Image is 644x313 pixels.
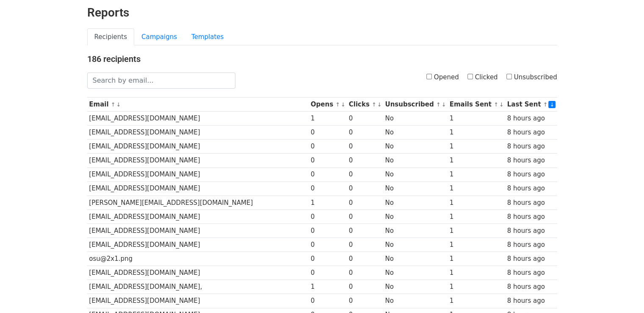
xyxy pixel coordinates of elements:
td: 0 [309,252,347,266]
td: 8 hours ago [505,266,557,280]
td: 0 [309,126,347,140]
td: 1 [309,112,347,126]
td: 1 [448,126,505,140]
td: [EMAIL_ADDRESS][DOMAIN_NAME] [87,154,309,168]
h2: Reports [87,6,557,20]
td: No [383,154,448,168]
td: 8 hours ago [505,224,557,238]
a: ↓ [499,101,504,108]
td: 8 hours ago [505,126,557,140]
td: No [383,294,448,308]
td: 0 [309,266,347,280]
td: [EMAIL_ADDRESS][DOMAIN_NAME] [87,224,309,238]
td: 0 [347,154,383,168]
td: 0 [347,168,383,182]
td: 8 hours ago [505,182,557,196]
td: 8 hours ago [505,294,557,308]
td: 0 [309,210,347,224]
td: 1 [448,252,505,266]
td: 8 hours ago [505,154,557,168]
td: 0 [309,154,347,168]
td: [EMAIL_ADDRESS][DOMAIN_NAME] [87,126,309,140]
td: [EMAIL_ADDRESS][DOMAIN_NAME] [87,182,309,196]
td: No [383,168,448,182]
td: 1 [448,294,505,308]
td: 8 hours ago [505,252,557,266]
td: [EMAIL_ADDRESS][DOMAIN_NAME] [87,238,309,252]
td: 1 [448,168,505,182]
td: 8 hours ago [505,112,557,126]
td: 0 [347,182,383,196]
td: No [383,126,448,140]
th: Emails Sent [448,98,505,112]
th: Clicks [347,98,383,112]
td: 0 [309,294,347,308]
td: [EMAIL_ADDRESS][DOMAIN_NAME] [87,140,309,154]
td: 0 [347,280,383,294]
a: Templates [184,28,231,46]
td: 1 [448,224,505,238]
td: No [383,238,448,252]
a: ↓ [377,101,382,108]
a: ↓ [548,101,556,108]
td: 8 hours ago [505,168,557,182]
td: No [383,224,448,238]
td: No [383,140,448,154]
td: 1 [448,140,505,154]
a: ↑ [543,101,548,108]
td: No [383,112,448,126]
td: [EMAIL_ADDRESS][DOMAIN_NAME] [87,112,309,126]
td: 0 [347,252,383,266]
h4: 186 recipients [87,54,557,64]
td: 1 [448,280,505,294]
a: ↓ [442,101,446,108]
th: Last Sent [505,98,557,112]
td: No [383,210,448,224]
td: [EMAIL_ADDRESS][DOMAIN_NAME], [87,280,309,294]
td: 8 hours ago [505,210,557,224]
td: 0 [309,182,347,196]
label: Unsubscribed [506,73,557,82]
td: 1 [448,196,505,210]
label: Opened [426,73,459,82]
a: ↑ [111,101,116,108]
td: 0 [347,266,383,280]
td: 0 [309,238,347,252]
td: No [383,196,448,210]
th: Opens [309,98,347,112]
input: Unsubscribed [506,74,512,79]
td: 1 [448,210,505,224]
a: ↑ [372,101,376,108]
td: 8 hours ago [505,196,557,210]
td: 1 [309,196,347,210]
td: 1 [448,266,505,280]
td: [EMAIL_ADDRESS][DOMAIN_NAME] [87,294,309,308]
td: 0 [347,112,383,126]
td: 0 [347,294,383,308]
td: 0 [347,224,383,238]
td: 1 [309,280,347,294]
input: Clicked [467,74,473,79]
td: [PERSON_NAME][EMAIL_ADDRESS][DOMAIN_NAME] [87,196,309,210]
td: 1 [448,238,505,252]
td: 0 [347,140,383,154]
input: Search by email... [87,73,235,89]
td: No [383,252,448,266]
a: ↑ [436,101,441,108]
td: 1 [448,154,505,168]
a: ↑ [494,101,498,108]
td: 1 [448,182,505,196]
a: ↓ [116,101,121,108]
th: Email [87,98,309,112]
input: Opened [426,74,432,79]
a: Recipients [87,28,135,46]
td: 8 hours ago [505,140,557,154]
td: [EMAIL_ADDRESS][DOMAIN_NAME] [87,210,309,224]
td: No [383,280,448,294]
iframe: Chat Widget [602,272,644,313]
a: ↑ [335,101,340,108]
td: osu@2x1.png [87,252,309,266]
td: 0 [347,210,383,224]
td: 0 [347,196,383,210]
